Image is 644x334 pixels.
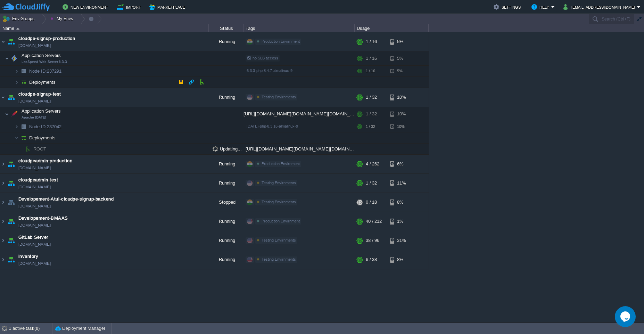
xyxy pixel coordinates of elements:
img: AMDAwAAAACH5BAEAAAAALAAAAAABAAEAAAICRAEAOw== [9,51,19,65]
span: Application Servers [21,52,62,58]
button: New Environment [63,3,110,11]
img: AMDAwAAAACH5BAEAAAAALAAAAAABAAEAAAICRAEAOw== [15,132,19,143]
div: Running [209,32,243,51]
a: Deployments [28,79,57,85]
a: [DOMAIN_NAME] [18,184,51,190]
span: Production Envirnment [262,219,300,223]
img: AMDAwAAAACH5BAEAAAAALAAAAAABAAEAAAICRAEAOw== [15,66,19,76]
a: cloudpeadmin-production [18,157,72,164]
img: AMDAwAAAACH5BAEAAAAALAAAAAABAAEAAAICRAEAOw== [15,121,19,132]
img: AMDAwAAAACH5BAEAAAAALAAAAAABAAEAAAICRAEAOw== [19,121,28,132]
div: Stopped [209,193,243,212]
span: Node ID: [29,68,47,74]
span: 237042 [28,124,63,130]
img: AMDAwAAAACH5BAEAAAAALAAAAAABAAEAAAICRAEAOw== [19,66,28,76]
div: 38 / 96 [366,231,379,250]
div: 10% [390,121,413,132]
div: Tags [244,24,354,32]
a: cloudpe-signup-test [18,91,61,98]
img: AMDAwAAAACH5BAEAAAAALAAAAAABAAEAAAICRAEAOw== [0,193,6,212]
img: AMDAwAAAACH5BAEAAAAALAAAAAABAAEAAAICRAEAOw== [5,51,9,65]
img: AMDAwAAAACH5BAEAAAAALAAAAAABAAEAAAICRAEAOw== [0,231,6,250]
a: inventory [18,253,38,260]
a: GitLab Server [18,234,48,241]
div: 5% [390,51,413,65]
span: Application Servers [21,108,62,114]
div: 1 / 32 [366,88,377,107]
div: 1 / 32 [366,174,377,193]
div: [URL][DOMAIN_NAME][DOMAIN_NAME][DOMAIN_NAME] [243,144,355,154]
img: AMDAwAAAACH5BAEAAAAALAAAAAABAAEAAAICRAEAOw== [0,250,6,269]
img: AMDAwAAAACH5BAEAAAAALAAAAAABAAEAAAICRAEAOw== [16,28,19,30]
button: Settings [494,3,523,11]
div: 4 / 262 [366,155,379,173]
div: 8% [390,193,413,212]
span: Testing Envirnments [262,200,296,204]
a: Developement-Atul-cloudpe-signup-backend [18,196,114,203]
img: AMDAwAAAACH5BAEAAAAALAAAAAABAAEAAAICRAEAOw== [19,77,28,88]
div: 31% [390,231,413,250]
span: Testing Envirnments [262,181,296,185]
img: AMDAwAAAACH5BAEAAAAALAAAAAABAAEAAAICRAEAOw== [0,212,6,231]
span: Developement-BMAAS [18,215,68,222]
div: Running [209,212,243,231]
img: AMDAwAAAACH5BAEAAAAALAAAAAABAAEAAAICRAEAOw== [0,88,6,107]
div: Running [209,250,243,269]
a: ROOT [33,146,47,152]
span: LiteSpeed Web Server 6.3.3 [22,60,67,64]
img: AMDAwAAAACH5BAEAAAAALAAAAAABAAEAAAICRAEAOw== [6,250,16,269]
a: Deployments [28,135,57,141]
a: [DOMAIN_NAME] [18,241,51,248]
span: Testing Envirnments [262,95,296,99]
span: Testing Envirnments [262,257,296,261]
img: AMDAwAAAACH5BAEAAAAALAAAAAABAAEAAAICRAEAOw== [6,32,16,51]
span: cloudpe-signup-production [18,35,75,42]
button: My Envs [50,14,75,24]
img: AMDAwAAAACH5BAEAAAAALAAAAAABAAEAAAICRAEAOw== [6,193,16,212]
a: Node ID:237291 [28,68,63,74]
div: 10% [390,88,413,107]
img: AMDAwAAAACH5BAEAAAAALAAAAAABAAEAAAICRAEAOw== [6,212,16,231]
div: Name [1,24,208,32]
div: 1 / 16 [366,66,375,76]
div: 40 / 212 [366,212,382,231]
img: AMDAwAAAACH5BAEAAAAALAAAAAABAAEAAAICRAEAOw== [23,144,33,154]
div: Running [209,174,243,193]
img: AMDAwAAAACH5BAEAAAAALAAAAAABAAEAAAICRAEAOw== [9,107,19,121]
img: AMDAwAAAACH5BAEAAAAALAAAAAABAAEAAAICRAEAOw== [0,32,6,51]
a: cloudpeadmin-test [18,177,58,184]
img: AMDAwAAAACH5BAEAAAAALAAAAAABAAEAAAICRAEAOw== [0,174,6,193]
a: [DOMAIN_NAME] [18,164,51,171]
span: Apache [DATE] [22,115,46,120]
button: Deployment Manager [55,325,105,332]
div: 1 / 32 [366,121,375,132]
span: Production Envirnment [262,162,300,166]
a: Application ServersApache [DATE] [21,108,62,114]
span: Production Envirnment [262,39,300,43]
button: Import [117,3,143,11]
a: [DOMAIN_NAME] [18,42,51,49]
div: 1% [390,212,413,231]
div: 1 / 16 [366,51,377,65]
button: Marketplace [149,3,187,11]
button: [EMAIL_ADDRESS][DOMAIN_NAME] [563,3,637,11]
a: [DOMAIN_NAME] [18,260,51,267]
img: AMDAwAAAACH5BAEAAAAALAAAAAABAAEAAAICRAEAOw== [6,231,16,250]
div: [URL][DOMAIN_NAME][DOMAIN_NAME][DOMAIN_NAME] [243,107,355,121]
span: [DATE]-php-8.3.16-almalinux-9 [247,124,298,128]
div: Running [209,88,243,107]
img: AMDAwAAAACH5BAEAAAAALAAAAAABAAEAAAICRAEAOw== [6,174,16,193]
div: 1 active task(s) [9,323,52,334]
button: Env Groups [2,14,37,24]
span: Node ID: [29,124,47,129]
img: AMDAwAAAACH5BAEAAAAALAAAAAABAAEAAAICRAEAOw== [6,155,16,173]
a: [DOMAIN_NAME] [18,203,51,210]
a: Application ServersLiteSpeed Web Server 6.3.3 [21,53,62,58]
div: 10% [390,107,413,121]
